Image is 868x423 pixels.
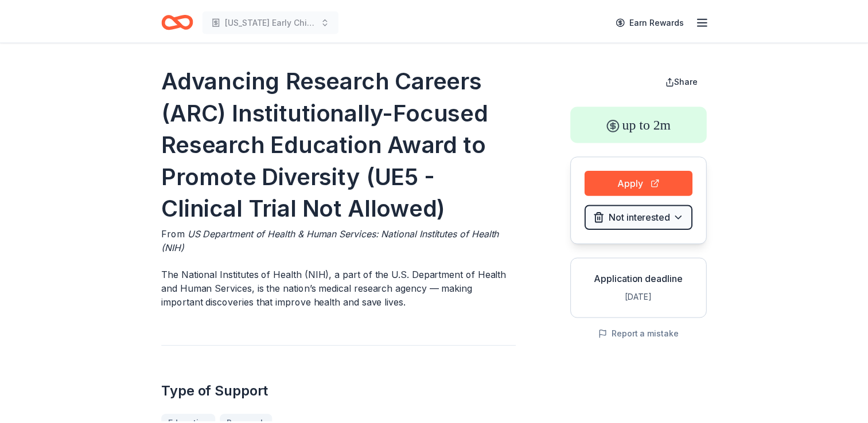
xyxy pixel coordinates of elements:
div: From [163,227,521,254]
h2: Type of Support [163,383,521,402]
button: [US_STATE] Early Childhood Education [204,9,342,32]
div: Application deadline [586,272,704,286]
div: [DATE] [586,291,704,304]
div: up to 2m [576,105,714,142]
a: Earn Rewards [615,10,698,31]
span: Not interested [615,210,677,225]
span: Share [681,75,704,85]
span: US Department of Health & Human Services: National Institutes of Health (NIH) [163,228,504,253]
button: Not interested [590,205,699,230]
span: [US_STATE] Early Childhood Education [227,14,319,28]
h1: Advancing Research Careers (ARC) Institutionally-Focused Research Education Award to Promote Dive... [163,64,521,225]
button: Share [663,69,714,92]
a: Home [163,7,195,34]
button: Apply [590,170,699,195]
button: Report a mistake [604,328,686,342]
p: The National Institutes of Health (NIH), a part of the U.S. Department of Health and Human Servic... [163,268,521,310]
